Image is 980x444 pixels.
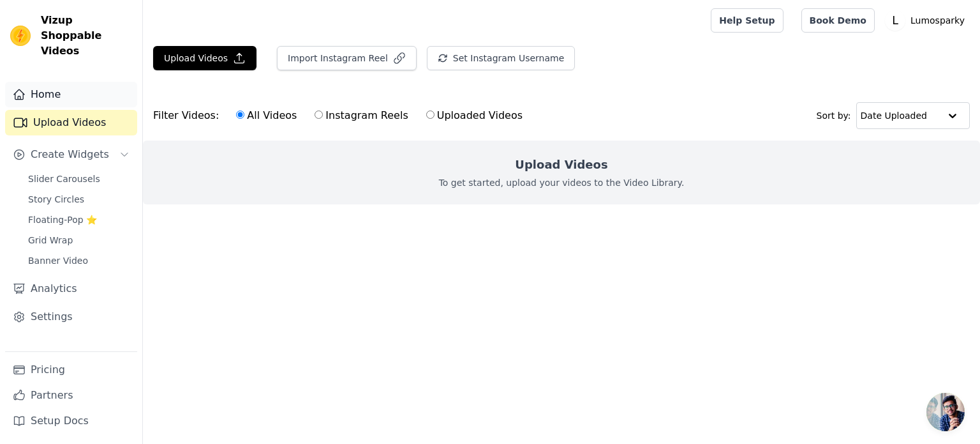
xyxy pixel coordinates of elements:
[28,234,73,247] span: Grid Wrap
[315,111,323,119] input: Instagram Reels
[20,211,137,229] a: Floating-Pop ⭐
[236,111,244,119] input: All Videos
[439,176,685,189] p: To get started, upload your videos to the Video Library.
[28,193,84,206] span: Story Circles
[153,101,530,130] div: Filter Videos:
[277,46,417,70] button: Import Instagram Reel
[20,190,137,208] a: Story Circles
[20,252,137,270] a: Banner Video
[5,142,137,167] button: Create Widgets
[427,46,575,70] button: Set Instagram Username
[905,9,970,32] p: Lumosparky
[153,46,256,70] button: Upload Videos
[5,276,137,302] a: Analytics
[41,13,132,59] span: Vizup Shoppable Videos
[10,26,31,46] img: Vizup
[926,393,965,431] a: Open chat
[801,8,875,33] a: Book Demo
[28,213,97,226] span: Floating-Pop ⭐
[28,172,100,185] span: Slider Carousels
[5,357,137,383] a: Pricing
[5,408,137,434] a: Setup Docs
[20,170,137,188] a: Slider Carousels
[235,107,297,124] label: All Videos
[5,82,137,107] a: Home
[426,111,434,119] input: Uploaded Videos
[31,147,109,162] span: Create Widgets
[711,8,783,33] a: Help Setup
[5,110,137,135] a: Upload Videos
[5,383,137,408] a: Partners
[892,14,898,27] text: L
[817,102,970,129] div: Sort by:
[20,231,137,249] a: Grid Wrap
[885,9,970,32] button: L Lumosparky
[426,107,523,124] label: Uploaded Videos
[314,107,408,124] label: Instagram Reels
[28,254,88,267] span: Banner Video
[515,156,607,174] h2: Upload Videos
[5,304,137,330] a: Settings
